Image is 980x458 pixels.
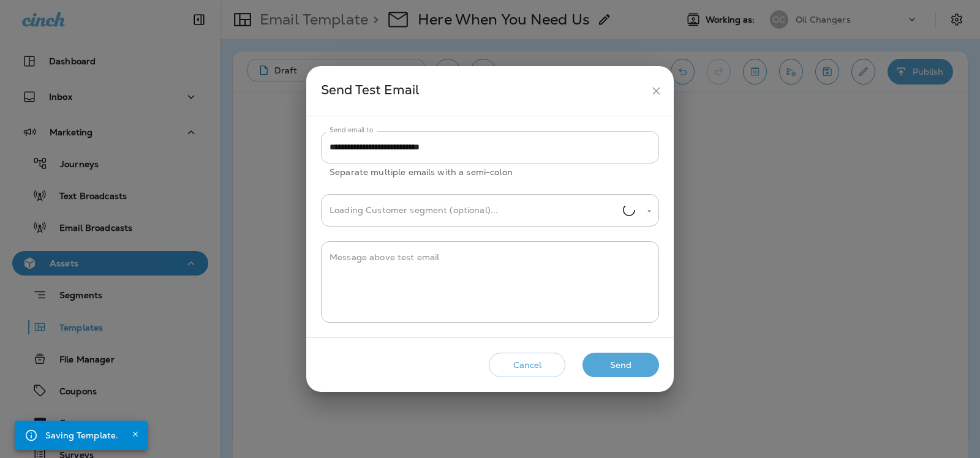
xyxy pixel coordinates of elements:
div: Saving Template. [45,424,118,446]
button: close [645,80,668,102]
button: Send [582,353,659,378]
button: Cancel [489,353,565,378]
label: Send email to [330,126,373,135]
button: Open [644,206,655,217]
p: Separate multiple emails with a semi-colon [330,165,650,179]
button: Close [128,427,143,441]
div: Send Test Email [321,80,645,102]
